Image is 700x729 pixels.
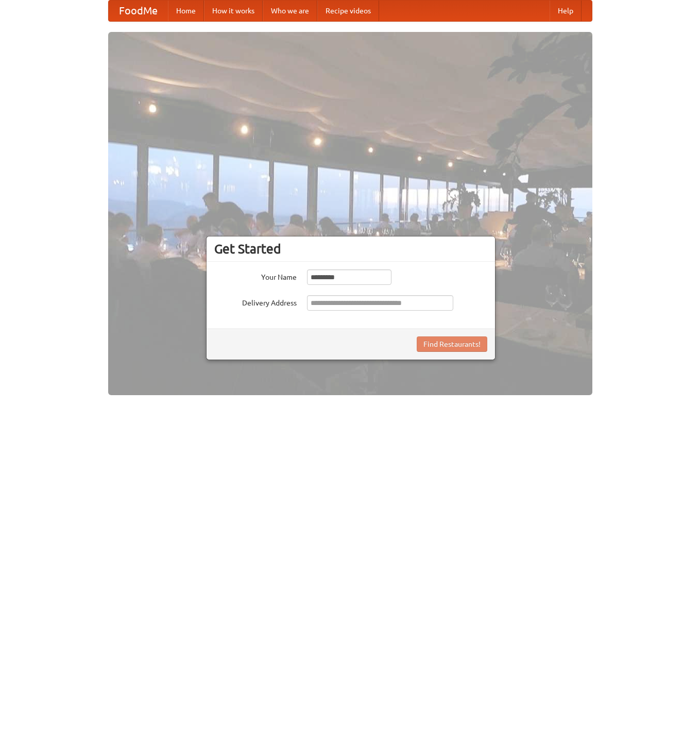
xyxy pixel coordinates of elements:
[214,241,487,257] h3: Get Started
[263,1,317,21] a: Who we are
[317,1,379,21] a: Recipe videos
[214,269,297,282] label: Your Name
[214,295,297,308] label: Delivery Address
[168,1,204,21] a: Home
[550,1,582,21] a: Help
[417,336,487,352] button: Find Restaurants!
[109,1,168,21] a: FoodMe
[204,1,263,21] a: How it works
